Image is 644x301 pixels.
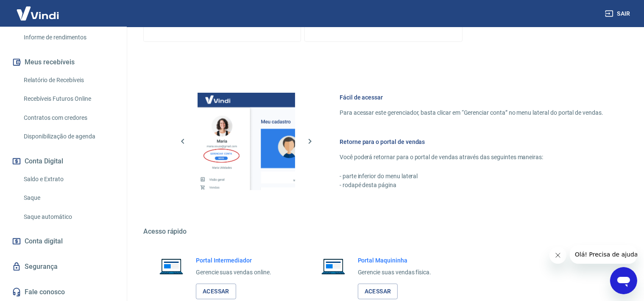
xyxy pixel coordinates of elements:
button: Conta Digital [10,152,117,171]
p: Gerencie suas vendas online. [196,268,271,277]
h5: Acesso rápido [143,227,624,236]
p: Gerencie suas vendas física. [358,268,432,277]
a: Recebíveis Futuros Online [20,90,117,108]
a: Conta digital [10,232,117,251]
a: Saldo e Extrato [20,171,117,188]
img: Imagem de um notebook aberto [315,256,351,276]
a: Segurança [10,257,117,276]
a: Contratos com credores [20,109,117,127]
a: Relatório de Recebíveis [20,72,117,89]
h6: Fácil de acessar [340,93,603,102]
span: Olá! Precisa de ajuda? [5,6,71,13]
iframe: Fechar mensagem [549,247,566,264]
p: - parte inferior do menu lateral [340,172,603,181]
a: Saque automático [20,208,117,226]
p: - rodapé desta página [340,181,603,190]
p: Você poderá retornar para o portal de vendas através das seguintes maneiras: [340,153,603,162]
h6: Portal Maquininha [358,256,432,265]
a: Informe de rendimentos [20,29,117,46]
iframe: Mensagem da empresa [570,245,637,264]
a: Saque [20,189,117,207]
a: Acessar [196,284,236,299]
img: Vindi [10,0,65,26]
span: Conta digital [25,235,63,247]
button: Sair [603,6,634,22]
p: Para acessar este gerenciador, basta clicar em “Gerenciar conta” no menu lateral do portal de ven... [340,108,603,117]
a: Disponibilização de agenda [20,128,117,145]
img: Imagem da dashboard mostrando o botão de gerenciar conta na sidebar no lado esquerdo [198,93,295,190]
img: Imagem de um notebook aberto [153,256,189,276]
a: Acessar [358,284,398,299]
iframe: Botão para abrir a janela de mensagens [610,267,637,294]
h6: Portal Intermediador [196,256,271,265]
h6: Retorne para o portal de vendas [340,138,603,146]
button: Meus recebíveis [10,53,117,72]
